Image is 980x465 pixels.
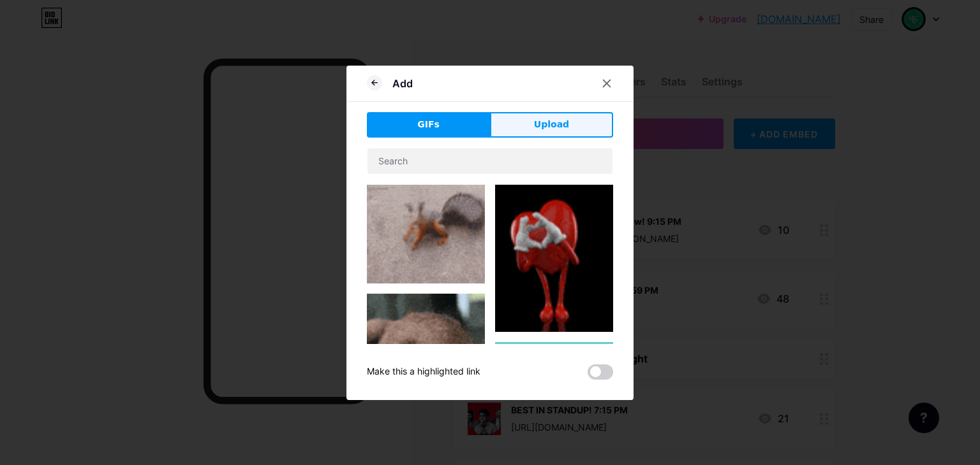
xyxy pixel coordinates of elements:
span: GIFs [417,118,440,131]
div: Make this a highlighted link [367,364,480,380]
div: Add [392,76,413,91]
button: Upload [490,112,613,138]
img: Gihpy [495,342,613,460]
img: Gihpy [367,294,485,411]
button: GIFs [367,112,490,138]
span: Upload [534,118,569,131]
img: Gihpy [495,185,613,332]
img: Gihpy [367,185,485,283]
input: Search [367,148,612,174]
